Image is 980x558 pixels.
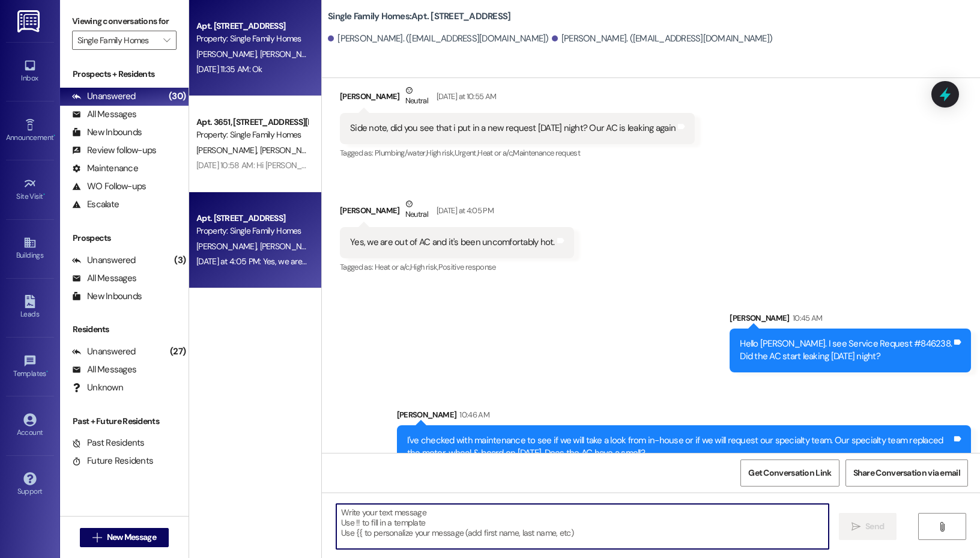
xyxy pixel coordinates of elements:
[6,410,54,442] a: Account
[350,236,555,249] div: Yes, we are out of AC and it's been uncomfortably hot.
[260,49,320,59] span: [PERSON_NAME]
[740,338,952,363] div: Hello [PERSON_NAME]. I see Service Request #846238. Did the AC start leaking [DATE] night?
[6,291,54,324] a: Leads
[477,148,513,158] span: Heat or a/c ,
[426,148,455,158] span: High risk ,
[552,32,773,45] div: [PERSON_NAME]. ([EMAIL_ADDRESS][DOMAIN_NAME])
[839,513,897,540] button: Send
[340,198,574,227] div: [PERSON_NAME]
[46,368,48,376] span: •
[72,198,119,211] div: Escalate
[92,533,101,542] i: 
[196,116,307,129] div: Apt. 3651, [STREET_ADDRESS][PERSON_NAME]
[77,31,157,50] input: All communities
[60,68,189,80] div: Prospects + Residents
[166,87,189,106] div: (30)
[72,455,153,467] div: Future Residents
[397,408,971,425] div: [PERSON_NAME]
[410,262,438,272] span: High risk ,
[6,469,54,501] a: Support
[196,20,307,32] div: Apt. [STREET_ADDRESS]
[434,204,494,217] div: [DATE] at 4:05 PM
[72,162,138,175] div: Maintenance
[196,49,260,59] span: [PERSON_NAME]
[375,148,426,158] span: Plumbing/water ,
[107,531,156,544] span: New Message
[6,174,54,206] a: Site Visit •
[196,64,262,74] div: [DATE] 11:35 AM: Ok
[196,32,307,45] div: Property: Single Family Homes
[513,148,580,158] span: Maintenance request
[740,459,839,487] button: Get Conversation Link
[72,180,146,193] div: WO Follow-ups
[72,437,145,449] div: Past Residents
[340,258,574,276] div: Tagged as:
[340,144,695,162] div: Tagged as:
[72,144,156,157] div: Review follow-ups
[163,35,170,45] i: 
[72,363,136,376] div: All Messages
[6,232,54,265] a: Buildings
[434,90,496,103] div: [DATE] at 10:55 AM
[328,32,549,45] div: [PERSON_NAME]. ([EMAIL_ADDRESS][DOMAIN_NAME])
[171,251,189,270] div: (3)
[72,272,136,285] div: All Messages
[730,312,971,329] div: [PERSON_NAME]
[456,408,489,421] div: 10:46 AM
[375,262,410,272] span: Heat or a/c ,
[845,459,968,487] button: Share Conversation via email
[72,90,136,103] div: Unanswered
[455,148,477,158] span: Urgent ,
[167,342,189,361] div: (27)
[328,10,510,23] b: Single Family Homes: Apt. [STREET_ADDRESS]
[196,129,307,141] div: Property: Single Family Homes
[937,522,946,532] i: 
[407,434,952,460] div: I've checked with maintenance to see if we will take a look from in-house or if we will request o...
[790,312,823,324] div: 10:45 AM
[53,132,55,140] span: •
[60,232,189,244] div: Prospects
[340,84,695,114] div: [PERSON_NAME]
[438,262,496,272] span: Positive response
[6,351,54,383] a: Templates •
[60,415,189,428] div: Past + Future Residents
[851,522,861,532] i: 
[72,345,136,358] div: Unanswered
[72,254,136,267] div: Unanswered
[72,12,177,31] label: Viewing conversations for
[72,290,142,303] div: New Inbounds
[196,241,260,252] span: [PERSON_NAME]
[196,256,451,267] div: [DATE] at 4:05 PM: Yes, we are out of AC and it's been uncomfortably hot.
[80,528,169,547] button: New Message
[72,108,136,121] div: All Messages
[196,145,260,156] span: [PERSON_NAME]
[403,198,431,223] div: Neutral
[43,190,45,199] span: •
[196,225,307,237] div: Property: Single Family Homes
[17,10,42,32] img: ResiDesk Logo
[260,241,320,252] span: [PERSON_NAME]
[350,122,676,135] div: Side note, did you see that i put in a new request [DATE] night? Our AC is leaking again
[403,84,431,109] div: Neutral
[72,381,123,394] div: Unknown
[748,467,831,479] span: Get Conversation Link
[865,520,884,533] span: Send
[72,126,142,139] div: New Inbounds
[6,55,54,88] a: Inbox
[196,212,307,225] div: Apt. [STREET_ADDRESS]
[853,467,960,479] span: Share Conversation via email
[60,323,189,336] div: Residents
[260,145,320,156] span: [PERSON_NAME]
